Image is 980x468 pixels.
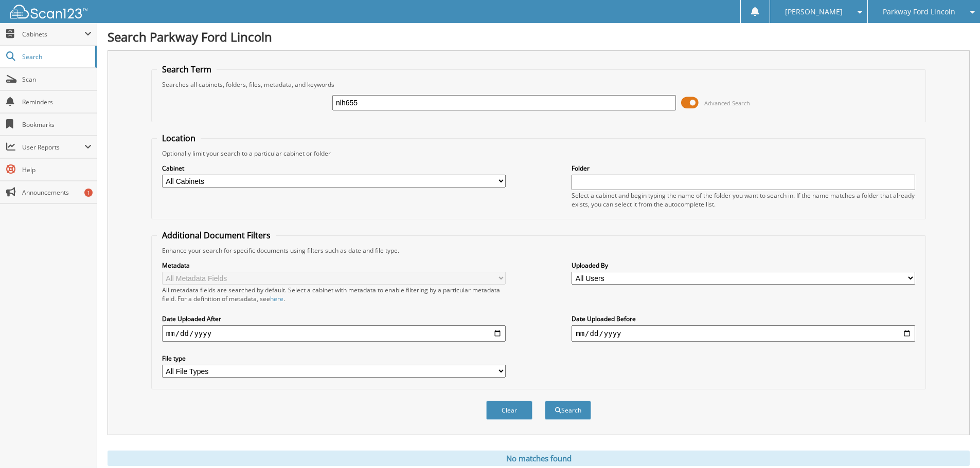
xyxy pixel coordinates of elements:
[704,99,750,107] span: Advanced Search
[157,149,920,158] div: Optionally limit your search to a particular cabinet or folder
[22,75,92,84] span: Scan
[572,314,915,323] label: Date Uploaded Before
[270,294,283,303] a: here
[22,120,92,129] span: Bookmarks
[162,325,506,342] input: start
[22,30,84,39] span: Cabinets
[157,246,920,255] div: Enhance your search for specific documents using filters such as date and file type.
[162,354,506,363] label: File type
[108,451,970,466] div: No matches found
[572,325,915,342] input: end
[157,230,276,241] legend: Additional Document Filters
[486,401,532,420] button: Clear
[157,80,920,89] div: Searches all cabinets, folders, files, metadata, and keywords
[162,286,506,303] div: All metadata fields are searched by default. Select a cabinet with metadata to enable filtering b...
[10,5,87,18] img: scan123-logo-white.svg
[84,189,93,197] div: 1
[22,143,84,152] span: User Reports
[785,9,843,15] span: [PERSON_NAME]
[162,261,506,270] label: Metadata
[162,164,506,173] label: Cabinet
[572,164,915,173] label: Folder
[22,98,92,106] span: Reminders
[572,261,915,270] label: Uploaded By
[572,191,915,209] div: Select a cabinet and begin typing the name of the folder you want to search in. If the name match...
[162,314,506,323] label: Date Uploaded After
[108,28,970,45] h1: Search Parkway Ford Lincoln
[157,133,201,144] legend: Location
[545,401,591,420] button: Search
[22,52,90,61] span: Search
[22,188,92,197] span: Announcements
[883,9,955,15] span: Parkway Ford Lincoln
[157,64,217,75] legend: Search Term
[22,165,92,174] span: Help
